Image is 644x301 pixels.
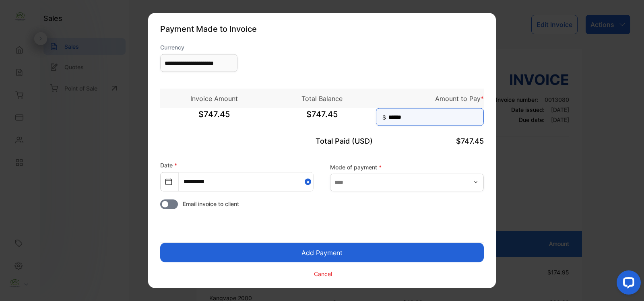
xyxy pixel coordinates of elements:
[160,23,484,35] p: Payment Made to Invoice
[160,162,177,169] label: Date
[610,267,644,301] iframe: LiveChat chat widget
[305,173,314,191] button: Close
[382,113,386,122] span: $
[160,243,484,262] button: Add Payment
[160,108,268,128] span: $747.45
[160,43,237,52] label: Currency
[183,200,239,208] span: Email invoice to client
[268,136,376,146] p: Total Paid (USD)
[314,269,332,278] p: Cancel
[456,137,484,145] span: $747.45
[160,94,268,103] p: Invoice Amount
[376,94,484,103] p: Amount to Pay
[268,108,376,128] span: $747.45
[330,163,484,171] label: Mode of payment
[268,94,376,103] p: Total Balance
